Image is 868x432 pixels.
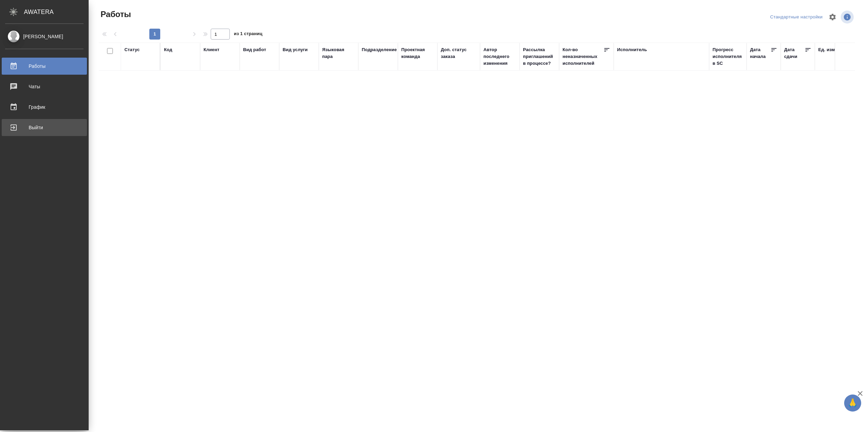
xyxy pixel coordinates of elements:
div: Кол-во неназначенных исполнителей [563,46,603,67]
a: График [2,99,87,116]
div: split button [768,12,824,23]
div: Дата сдачи [784,46,805,60]
div: Вид работ [243,46,266,53]
div: График [5,102,84,112]
div: [PERSON_NAME] [5,33,84,40]
a: Чаты [2,78,87,95]
span: Настроить таблицу [824,9,841,25]
button: 🙏 [844,394,861,412]
span: 🙏 [847,396,858,410]
div: Вид услуги [283,46,308,53]
span: Работы [99,9,131,20]
div: Статус [124,46,140,53]
div: AWATERA [24,5,89,19]
div: Автор последнего изменения [483,46,516,67]
div: Клиент [204,46,219,53]
div: Подразделение [362,46,397,53]
div: Код [164,46,172,53]
div: Прогресс исполнителя в SC [713,46,743,67]
div: Исполнитель [617,46,647,53]
div: Выйти [5,122,84,133]
div: Доп. статус заказа [441,46,477,60]
span: Посмотреть информацию [841,11,855,24]
div: Проектная команда [401,46,434,60]
div: Языковая пара [322,46,355,60]
span: из 1 страниц [234,30,263,40]
div: Ед. изм [818,46,835,53]
a: Выйти [2,119,87,136]
div: Работы [5,61,84,71]
div: Рассылка приглашений в процессе? [523,46,556,67]
a: Работы [2,58,87,75]
div: Чаты [5,81,84,92]
div: Дата начала [750,46,770,60]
